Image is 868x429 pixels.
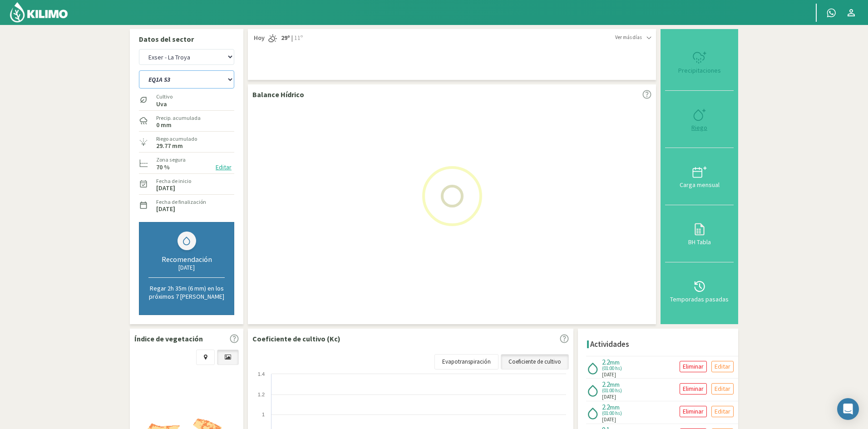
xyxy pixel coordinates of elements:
span: (01:00 hs) [602,411,622,416]
label: 0 mm [156,122,172,128]
div: Open Intercom Messenger [837,398,859,420]
label: Zona segura [156,156,186,164]
button: Eliminar [680,383,707,394]
p: Balance Hídrico [252,89,304,100]
label: Fecha de finalización [156,198,206,206]
span: | [291,34,293,43]
label: Cultivo [156,93,173,101]
p: Eliminar [683,406,704,417]
p: Eliminar [683,361,704,372]
img: Kilimo [9,1,69,23]
div: Precipitaciones [668,67,731,74]
label: [DATE] [156,206,175,212]
span: 2.2 [602,380,610,389]
p: Coeficiente de cultivo (Kc) [252,333,340,344]
div: Recomendación [148,255,225,264]
label: 29.77 mm [156,143,183,149]
span: 2.2 [602,358,610,366]
button: Eliminar [680,406,707,417]
p: Editar [715,384,730,394]
p: Datos del sector [139,34,234,44]
span: [DATE] [602,371,616,379]
button: Eliminar [680,361,707,372]
span: mm [610,380,620,389]
span: Hoy [252,34,265,43]
h4: Actividades [590,340,629,349]
p: Editar [715,361,730,372]
a: Coeficiente de cultivo [501,354,569,370]
button: Editar [711,361,734,372]
label: [DATE] [156,185,175,191]
text: 1 [262,412,265,417]
span: (01:00 hs) [602,388,622,393]
label: Precip. acumulada [156,114,201,122]
button: Editar [711,383,734,394]
p: Eliminar [683,384,704,394]
strong: 29º [281,34,290,42]
img: Loading... [407,151,498,242]
span: (01:00 hs) [602,366,622,371]
text: 1.2 [258,392,265,397]
span: [DATE] [602,393,616,401]
div: Carga mensual [668,182,731,188]
button: Precipitaciones [665,34,734,91]
button: Editar [213,162,234,173]
span: mm [610,358,620,366]
button: Temporadas pasadas [665,262,734,320]
span: 11º [293,34,303,43]
button: Riego [665,91,734,148]
label: 70 % [156,164,170,170]
span: Ver más días [615,34,642,41]
span: 2.2 [602,403,610,411]
p: Regar 2h 35m (6 mm) en los próximos 7 [PERSON_NAME] [148,284,225,301]
div: Temporadas pasadas [668,296,731,302]
label: Riego acumulado [156,135,197,143]
div: BH Tabla [668,239,731,245]
label: Fecha de inicio [156,177,191,185]
a: Evapotranspiración [434,354,498,370]
div: Riego [668,124,731,131]
p: Índice de vegetación [134,333,203,344]
p: Editar [715,406,730,417]
span: mm [610,403,620,411]
button: Carga mensual [665,148,734,205]
label: Uva [156,101,173,107]
span: [DATE] [602,416,616,424]
div: [DATE] [148,264,225,271]
text: 1.4 [258,371,265,377]
button: BH Tabla [665,205,734,262]
button: Editar [711,406,734,417]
